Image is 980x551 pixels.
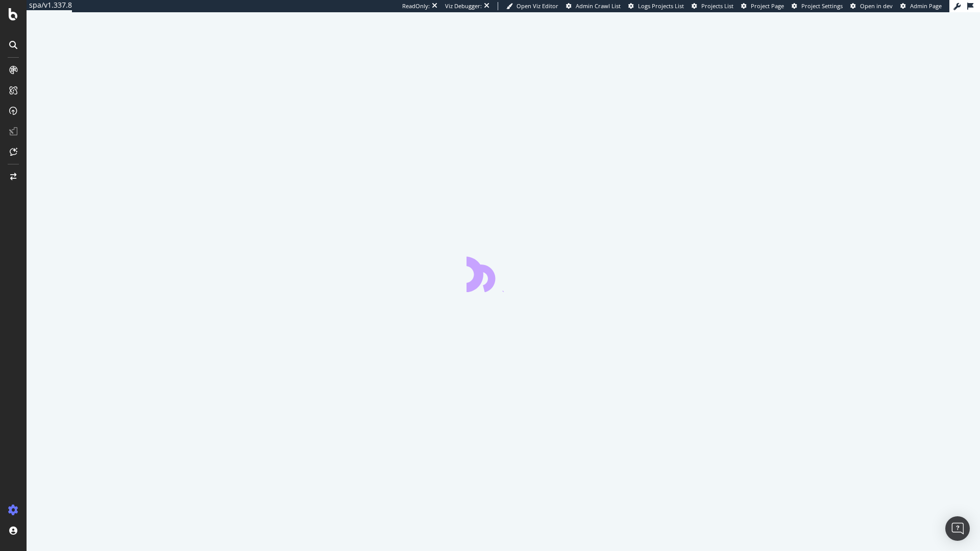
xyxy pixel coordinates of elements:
a: Admin Page [900,2,942,10]
a: Admin Crawl List [566,2,621,10]
div: Open Intercom Messenger [945,516,970,541]
div: ReadOnly: [402,2,430,10]
span: Admin Page [910,2,942,10]
span: Logs Projects List [638,2,684,10]
a: Projects List [692,2,733,10]
span: Admin Crawl List [576,2,621,10]
span: Projects List [701,2,733,10]
span: Open Viz Editor [517,2,558,10]
a: Project Settings [792,2,843,10]
a: Open in dev [850,2,893,10]
a: Open Viz Editor [506,2,558,10]
a: Logs Projects List [628,2,684,10]
a: Project Page [741,2,784,10]
span: Project Page [751,2,784,10]
div: animation [467,255,540,292]
span: Open in dev [860,2,893,10]
span: Project Settings [801,2,843,10]
div: Viz Debugger: [445,2,482,10]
